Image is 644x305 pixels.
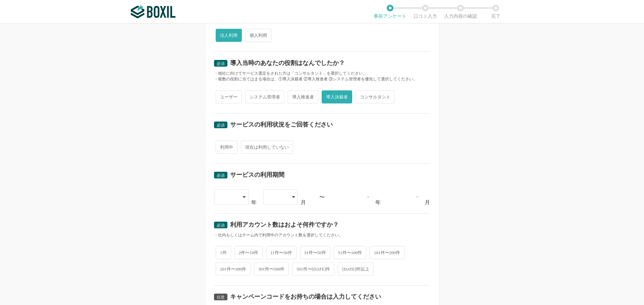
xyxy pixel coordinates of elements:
[372,5,408,19] li: 事前アンケート
[230,60,345,66] div: 導入当時のあなたの役割はなんでしたか？
[245,90,284,103] span: システム管理者
[266,246,297,259] span: 11件〜30件
[131,5,175,18] img: ボクシルSaaS_ロゴ
[425,200,430,205] div: 月
[478,5,513,19] li: 完了
[334,246,367,259] span: 51件〜100件
[245,29,271,42] span: 個人利用
[322,90,352,103] span: 導入決裁者
[216,262,251,276] span: 201件〜300件
[408,5,443,19] li: 口コミ入力
[288,90,318,103] span: 導入推進者
[356,90,395,103] span: コンサルタント
[216,141,237,154] span: 利用中
[443,5,478,19] li: 入力内容の確認
[217,123,225,128] span: 必須
[251,200,257,205] div: 年
[216,29,242,42] span: 法人利用
[216,90,242,103] span: ユーザー
[214,232,430,238] div: ・社内もしくはチーム内で利用中のアカウント数を選択してください。
[254,262,289,276] span: 301件〜500件
[216,246,231,259] span: 1件
[230,172,284,178] div: サービスの利用期間
[217,223,225,228] span: 必須
[375,200,381,205] div: 年
[217,295,225,300] span: 任意
[217,61,225,66] span: 必須
[292,262,334,276] span: 501件〜[DATE]件
[217,173,225,178] span: 必須
[230,222,339,228] div: 利用アカウント数はおよそ何件ですか？
[230,122,333,128] div: サービスの利用状況をご回答ください
[230,294,381,300] div: キャンペーンコードをお持ちの場合は入力してください
[338,262,374,276] span: [DATE]件以上
[214,71,430,76] div: ・他社に向けてサービス選定をされた方は「コンサルタント」を選択してください。
[300,246,330,259] span: 31件〜50件
[241,141,293,154] span: 現在は利用していない
[319,195,325,200] div: 〜
[214,76,430,82] div: ・複数の役割に当てはまる場合は、①導入決裁者 ②導入推進者 ③システム管理者を優先して選択してください。
[234,246,263,259] span: 2件〜10件
[301,200,306,205] div: 月
[370,246,405,259] span: 101件〜200件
